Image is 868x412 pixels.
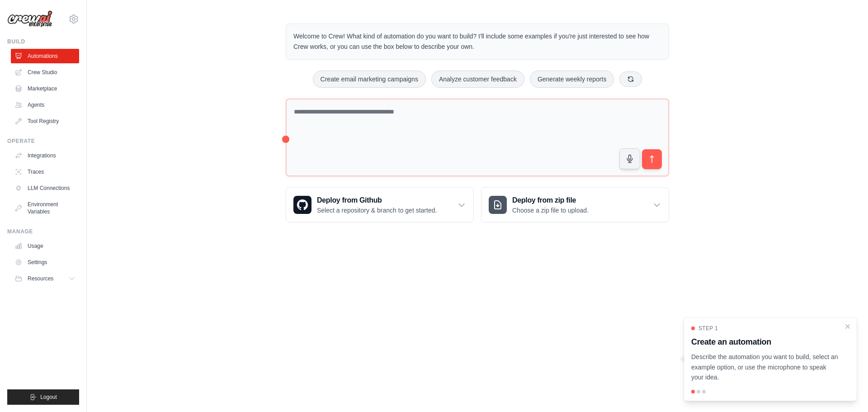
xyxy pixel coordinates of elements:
button: Generate weekly reports [530,71,614,88]
p: Welcome to Crew! What kind of automation do you want to build? I'll include some examples if you'... [293,31,661,52]
a: Tool Registry [11,114,79,128]
span: Logout [40,393,57,401]
div: Build [7,38,79,45]
h3: Create an automation [691,336,839,348]
a: Agents [11,98,79,112]
button: Resources [11,271,79,286]
button: Close walkthrough [844,323,851,330]
p: Choose a zip file to upload. [512,206,589,215]
h3: Deploy from Github [317,195,437,206]
span: Resources [28,275,53,282]
a: Settings [11,255,79,270]
a: LLM Connections [11,181,79,195]
span: Step 1 [698,325,718,332]
a: Environment Variables [11,197,79,219]
button: Logout [7,389,79,405]
a: Usage [11,239,79,253]
a: Crew Studio [11,65,79,80]
a: Integrations [11,148,79,163]
a: Marketplace [11,81,79,96]
button: Create email marketing campaigns [313,71,426,88]
p: Select a repository & branch to get started. [317,206,437,215]
a: Traces [11,165,79,179]
a: Automations [11,49,79,63]
h3: Deploy from zip file [512,195,589,206]
p: Describe the automation you want to build, select an example option, or use the microphone to spe... [691,352,839,383]
div: Operate [7,137,79,145]
div: Manage [7,228,79,235]
button: Analyze customer feedback [431,71,524,88]
img: Logo [7,10,52,28]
